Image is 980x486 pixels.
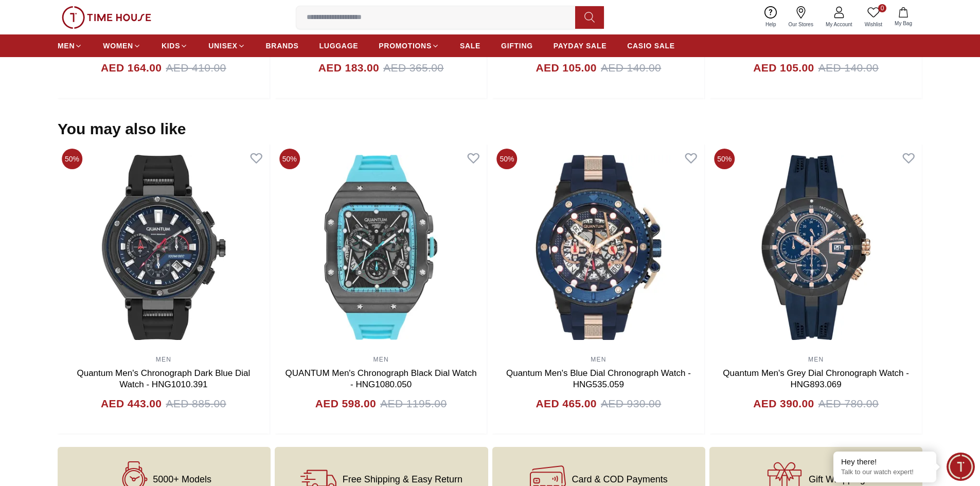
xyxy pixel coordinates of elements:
[318,60,379,76] h4: AED 183.00
[379,41,432,51] span: PROMOTIONS
[888,5,918,29] button: My Bag
[153,474,211,484] span: 5000+ Models
[380,395,447,412] span: AED 1195.00
[58,120,186,138] h2: You may also like
[818,60,879,76] span: AED 140.00
[266,41,299,51] span: BRANDS
[506,368,691,389] a: Quantum Men's Blue Dial Chronograph Watch - HNG535.059
[536,395,597,412] h4: AED 465.00
[782,4,819,30] a: Our Stores
[501,37,533,55] a: GIFTING
[554,37,607,55] a: PAYDAY SALE
[156,356,171,363] a: MEN
[536,60,597,76] h4: AED 105.00
[822,21,857,28] span: My Account
[383,60,443,76] span: AED 365.00
[947,453,975,481] div: Chat Widget
[890,20,916,27] span: My Bag
[58,37,82,55] a: MEN
[554,41,607,51] span: PAYDAY SALE
[279,149,300,169] span: 50%
[493,145,705,350] img: Quantum Men's Blue Dial Chronograph Watch - HNG535.059
[77,368,250,389] a: Quantum Men's Chronograph Dark Blue Dial Watch - HNG1010.391
[841,468,929,477] p: Talk to our watch expert!
[761,21,780,28] span: Help
[808,356,824,363] a: MEN
[591,356,606,363] a: MEN
[315,395,376,412] h4: AED 598.00
[379,37,439,55] a: PROMOTIONS
[103,41,133,51] span: WOMEN
[343,474,462,484] span: Free Shipping & Easy Return
[714,149,735,169] span: 50%
[501,41,533,51] span: GIFTING
[266,37,299,55] a: BRANDS
[62,149,82,169] span: 50%
[723,368,909,389] a: Quantum Men's Grey Dial Chronograph Watch - HNG893.069
[101,60,162,76] h4: AED 164.00
[166,395,226,412] span: AED 885.00
[460,37,480,55] a: SALE
[497,149,518,169] span: 50%
[208,37,245,55] a: UNISEX
[753,395,814,412] h4: AED 390.00
[753,60,814,76] h4: AED 105.00
[759,4,782,30] a: Help
[878,4,886,12] span: 0
[319,41,359,51] span: LUGGAGE
[572,474,668,484] span: Card & COD Payments
[859,4,888,30] a: 0Wishlist
[785,21,817,28] span: Our Stores
[818,395,879,412] span: AED 780.00
[162,37,188,55] a: KIDS
[62,6,151,29] img: ...
[166,60,226,76] span: AED 410.00
[601,395,661,412] span: AED 930.00
[601,60,661,76] span: AED 140.00
[58,41,75,51] span: MEN
[103,37,141,55] a: WOMEN
[809,474,865,484] span: Gift Wrapping
[841,457,929,467] div: Hey there!
[460,41,480,51] span: SALE
[286,368,477,389] a: QUANTUM Men's Chronograph Black Dial Watch - HNG1080.050
[710,145,922,350] img: Quantum Men's Grey Dial Chronograph Watch - HNG893.069
[319,37,359,55] a: LUGGAGE
[275,145,487,350] img: QUANTUM Men's Chronograph Black Dial Watch - HNG1080.050
[58,145,270,350] img: Quantum Men's Chronograph Dark Blue Dial Watch - HNG1010.391
[101,395,162,412] h4: AED 443.00
[627,41,675,51] span: CASIO SALE
[627,37,675,55] a: CASIO SALE
[373,356,388,363] a: MEN
[208,41,237,51] span: UNISEX
[861,21,886,28] span: Wishlist
[162,41,180,51] span: KIDS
